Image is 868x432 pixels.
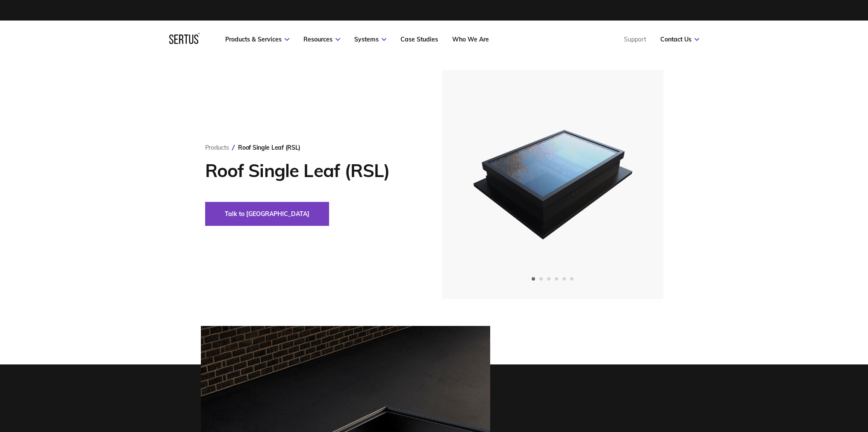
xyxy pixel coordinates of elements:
span: Go to slide 3 [547,277,550,281]
iframe: Chat Widget [825,391,868,432]
a: Systems [354,36,386,43]
span: Go to slide 4 [555,277,558,281]
button: Talk to [GEOGRAPHIC_DATA] [205,202,329,226]
a: Who We Are [452,36,489,43]
span: Go to slide 6 [570,277,574,281]
a: Products & Services [225,36,289,43]
a: Contact Us [660,36,699,43]
a: Resources [303,36,340,43]
a: Products [205,144,229,151]
a: Support [624,36,646,43]
h1: Roof Single Leaf (RSL) [205,160,417,181]
a: Case Studies [400,36,438,43]
span: Go to slide 2 [539,277,543,281]
span: Go to slide 5 [562,277,566,281]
